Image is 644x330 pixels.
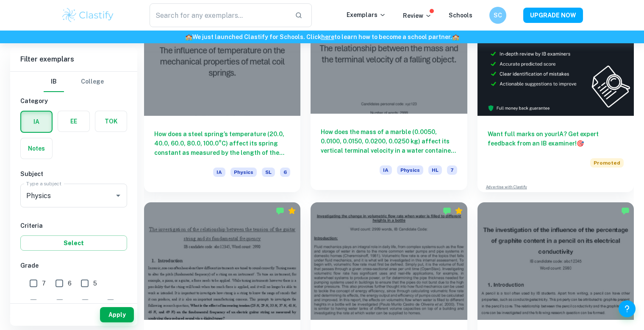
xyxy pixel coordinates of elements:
button: UPGRADE NOW [523,8,583,23]
img: Marked [276,207,284,215]
button: TOK [95,111,127,131]
button: Apply [100,307,134,322]
h6: Grade [20,261,127,270]
img: Marked [443,207,451,215]
span: 🎯 [577,140,584,147]
span: HL [428,165,442,175]
span: 6 [68,279,72,288]
span: 🏫 [185,34,192,40]
span: 7 [42,279,46,288]
div: Filter type choice [44,72,104,92]
label: Type a subject [26,180,61,187]
span: 5 [93,279,97,288]
span: 3 [68,299,72,308]
button: SC [489,7,506,24]
span: IA [213,168,225,177]
span: 7 [447,165,457,175]
p: Review [403,11,432,20]
h6: Filter exemplars [10,48,137,71]
button: Notes [21,138,52,159]
button: IA [21,112,52,132]
span: Physics [397,165,423,175]
button: IB [44,72,64,92]
span: 1 [119,299,122,308]
div: Premium [288,207,296,215]
span: 4 [42,299,46,308]
img: Marked [621,207,630,215]
span: Physics [230,168,257,177]
input: Search for any exemplars... [150,3,288,27]
h6: How does the mass of a marble (0.0050, 0.0100, 0.0150, 0.0200, 0.0250 kg) affect its vertical ter... [321,127,457,155]
span: 6 [280,168,290,177]
img: Clastify logo [61,7,115,24]
h6: Subject [20,169,127,179]
span: Promoted [590,158,624,168]
a: Advertise with Clastify [486,184,527,190]
span: 2 [94,299,97,308]
h6: SC [493,11,503,20]
h6: Criteria [20,221,127,230]
button: Help and Feedback [619,300,636,317]
span: SL [262,168,275,177]
div: Premium [455,207,463,215]
button: Open [112,190,124,201]
a: here [321,34,334,40]
h6: Category [20,96,127,106]
span: IA [380,165,392,175]
button: Select [20,235,127,251]
h6: We just launched Clastify for Schools. Click to learn how to become a school partner. [2,32,642,42]
a: Schools [449,12,472,19]
h6: How does a steel spring’s temperature (20.0, 40.0, 60.0, 80.0, 100.0°C) affect its spring constan... [154,129,290,157]
span: 🏫 [452,34,459,40]
h6: Want full marks on your IA ? Get expert feedback from an IB examiner! [488,129,624,148]
button: EE [58,111,89,131]
p: Exemplars [347,10,386,20]
button: College [81,72,104,92]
